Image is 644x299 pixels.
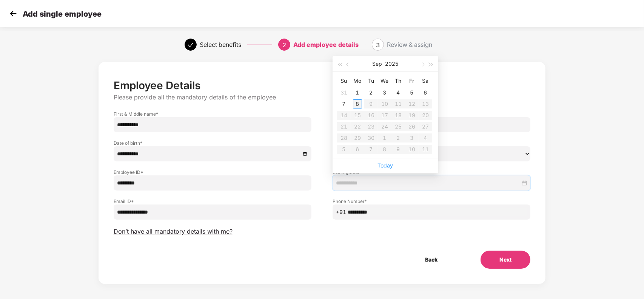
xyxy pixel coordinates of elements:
div: 1 [353,88,362,97]
div: Review & assign [387,39,432,51]
label: Date of birth [114,140,311,146]
span: 2 [282,41,286,49]
span: Don’t have all mandatory details with me? [114,228,233,235]
span: check [188,42,194,48]
th: Sa [419,75,432,87]
td: 2025-09-06 [419,87,432,98]
button: Next [481,251,530,269]
div: Add employee details [293,39,359,51]
span: +91 [336,208,346,216]
img: svg+xml;base64,PHN2ZyB4bWxucz0iaHR0cDovL3d3dy53My5vcmcvMjAwMC9zdmciIHdpZHRoPSIzMCIgaGVpZ2h0PSIzMC... [8,8,19,19]
td: 2025-09-01 [351,87,364,98]
div: 6 [421,88,430,97]
label: First & Middle name [114,111,311,117]
a: Today [378,162,393,169]
label: Email ID [114,198,311,204]
p: Please provide all the mandatory details of the employee [114,93,531,101]
div: 4 [394,88,403,97]
p: Employee Details [114,79,531,92]
td: 2025-09-02 [364,87,378,98]
td: 2025-09-04 [391,87,405,98]
th: We [378,75,391,87]
div: 31 [339,88,348,97]
button: Sep [373,56,382,71]
div: 5 [407,88,416,97]
label: Phone Number [333,198,530,204]
td: 2025-09-03 [378,87,391,98]
div: 2 [367,88,376,97]
th: Th [391,75,405,87]
td: 2025-08-31 [337,87,351,98]
button: 2025 [385,56,399,71]
th: Mo [351,75,364,87]
th: Su [337,75,351,87]
div: 7 [339,99,348,108]
td: 2025-09-08 [351,98,364,110]
span: 3 [376,41,380,49]
td: 2025-09-05 [405,87,419,98]
label: Employee ID [114,169,311,175]
div: 3 [380,88,389,97]
div: Select benefits [200,39,241,51]
div: 8 [353,99,362,108]
p: Add single employee [23,9,102,19]
th: Tu [364,75,378,87]
th: Fr [405,75,419,87]
td: 2025-09-07 [337,98,351,110]
button: Back [406,251,456,269]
